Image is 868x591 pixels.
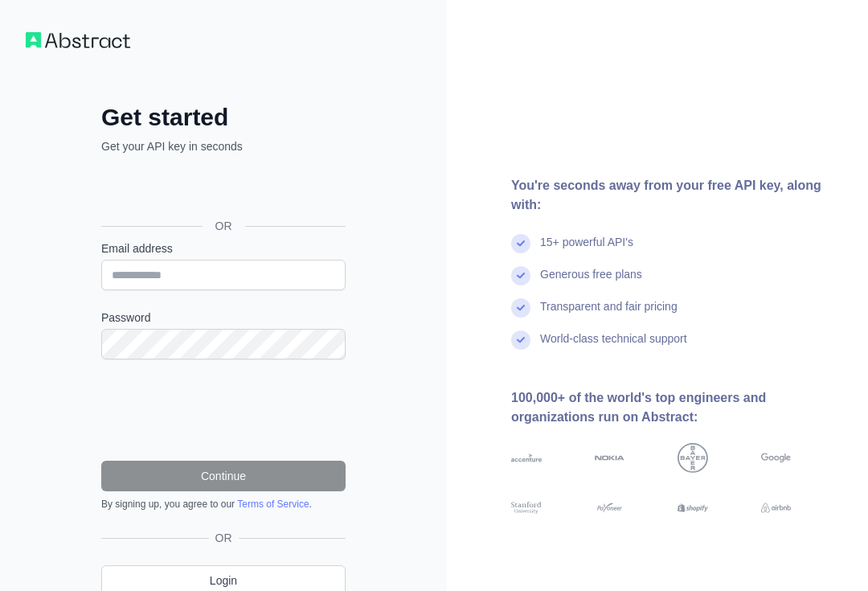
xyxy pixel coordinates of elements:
img: google [761,443,792,474]
img: check mark [511,330,530,350]
div: World-class technical support [540,330,687,363]
div: Generous free plans [540,266,642,298]
a: Terms of Service [237,499,309,510]
img: check mark [511,266,530,285]
img: Workflow [26,32,130,48]
span: OR [203,218,245,234]
span: OR [209,530,239,546]
div: Sign in with Google. Opens in new tab [101,172,342,207]
div: Transparent and fair pricing [540,298,678,330]
img: nokia [595,443,625,474]
img: payoneer [595,500,625,515]
div: You're seconds away from your free API key, along with: [511,176,842,215]
p: Get your API key in seconds [101,138,346,154]
img: bayer [678,443,708,474]
img: shopify [678,500,708,515]
img: stanford university [511,500,542,515]
img: airbnb [761,500,792,515]
div: 100,000+ of the world's top engineers and organizations run on Abstract: [511,388,842,427]
div: By signing up, you agree to our . [101,498,346,511]
div: 15+ powerful API's [540,234,633,266]
img: check mark [511,298,530,318]
iframe: Sign in with Google Button [93,172,350,207]
label: Email address [101,240,346,257]
iframe: reCAPTCHA [101,379,346,441]
img: accenture [511,443,542,474]
button: Continue [101,461,346,491]
label: Password [101,310,346,326]
h2: Get started [101,103,346,132]
img: check mark [511,234,530,253]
